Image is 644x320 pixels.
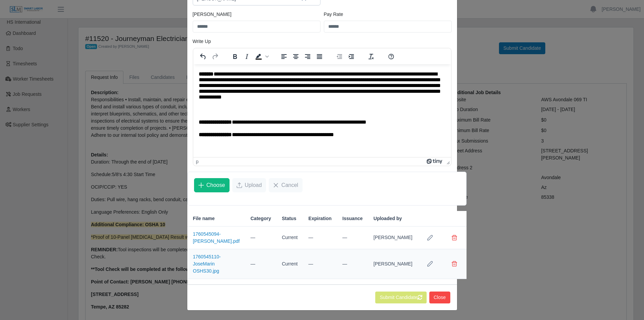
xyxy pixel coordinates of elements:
button: Close [429,292,450,303]
span: Issuance [342,215,363,222]
button: Row Edit [423,257,437,271]
span: Choose [207,181,225,189]
div: Press the Up and Down arrow keys to resize the editor. [444,157,451,166]
div: p [196,159,199,164]
td: — [303,227,337,249]
iframe: Rich Text Area [193,64,451,157]
button: Bold [229,52,241,61]
button: Upload [232,178,266,192]
button: Delete file [448,257,461,271]
button: Submit Candidate [375,292,426,303]
span: Expiration [308,215,331,222]
button: Decrease indent [334,52,345,61]
span: Uploaded by [374,215,402,222]
button: Italic [241,52,253,61]
span: Cancel [281,181,298,189]
button: Undo [197,52,209,61]
div: Background color Black [253,52,270,61]
td: — [337,249,368,279]
td: — [245,227,277,249]
td: — [337,227,368,249]
button: Redo [209,52,221,61]
td: [PERSON_NAME] [368,249,418,279]
label: Write Up [193,38,211,45]
button: Row Edit [423,231,437,244]
button: Cancel [269,178,303,192]
button: Clear formatting [365,52,377,61]
button: Choose [194,178,230,192]
button: Increase indent [345,52,357,61]
button: Delete file [448,231,461,244]
a: 1760545110-JoseMarin OSHS30.jpg [193,254,221,274]
td: Current [277,249,303,279]
span: File name [193,215,215,222]
td: Current [277,227,303,249]
button: Justify [314,52,325,61]
span: Category [251,215,271,222]
td: — [245,249,277,279]
span: Status [282,215,296,222]
span: Upload [245,181,262,189]
button: Align right [302,52,313,61]
td: [PERSON_NAME] [368,227,418,249]
button: Align left [278,52,290,61]
button: Help [385,52,397,61]
a: 1760545094-[PERSON_NAME].pdf [193,231,240,244]
button: Align center [290,52,302,61]
td: — [303,249,337,279]
a: Powered by Tiny [427,159,444,164]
